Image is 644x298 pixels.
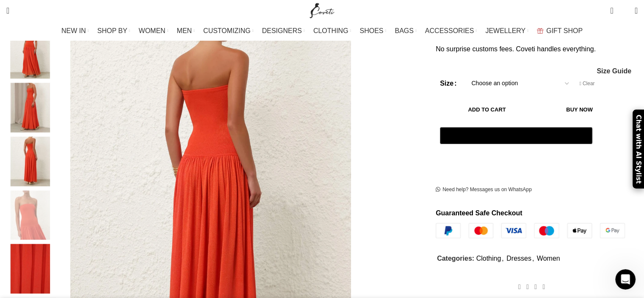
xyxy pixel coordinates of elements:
[395,22,416,39] a: BAGS
[485,27,525,35] span: JEWELLERY
[425,27,474,35] span: ACCESSORIES
[485,22,528,39] a: JEWELLERY
[440,127,592,144] button: Pay with GPay
[537,255,560,262] a: Women
[4,29,56,79] img: Zimmermann dresses
[4,136,56,186] img: Zimmermann dresses
[436,44,638,55] p: No surprise customs fees. Coveti handles everything.
[537,28,543,33] img: GiftBag
[313,22,351,39] a: CLOTHING
[97,22,130,39] a: SHOP BY
[177,27,192,35] span: MEN
[537,22,583,39] a: GIFT SHOP
[203,22,254,39] a: CUSTOMIZING
[436,187,532,194] a: Need help? Messages us on WhatsApp
[515,281,523,293] a: Facebook social link
[538,101,621,119] button: Buy now
[2,2,14,19] a: Search
[262,27,302,35] span: DESIGNERS
[139,27,166,35] span: WOMEN
[4,83,56,133] img: Zimmermann dress
[425,22,477,39] a: ACCESSORIES
[532,253,534,264] span: ,
[2,22,642,39] div: Main navigation
[437,255,474,262] span: Categories:
[540,281,548,293] a: WhatsApp social link
[611,4,617,11] span: 0
[4,29,56,83] div: 2 / 6
[506,255,531,262] a: Dresses
[395,27,413,35] span: BAGS
[313,27,348,35] span: CLOTHING
[359,22,386,39] a: SHOES
[440,101,534,119] button: Add to cart
[139,22,169,39] a: WOMEN
[597,68,631,75] span: Size Guide
[4,83,56,137] div: 3 / 6
[596,68,631,75] a: Size Guide
[440,78,456,89] label: Size
[4,244,56,298] div: 6 / 6
[61,27,86,35] span: NEW IN
[61,22,89,39] a: NEW IN
[606,2,617,19] a: 0
[4,244,56,294] img: Zimmermann clothing
[532,281,540,293] a: Pinterest social link
[622,8,628,15] span: 0
[476,255,501,262] a: Clothing
[615,269,636,290] iframe: Intercom live chat
[620,2,628,19] div: My Wishlist
[436,223,625,238] img: guaranteed-safe-checkout-bordered.j
[4,190,56,240] img: Zimmermann dress
[359,27,383,35] span: SHOES
[308,6,336,14] a: Site logo
[262,22,305,39] a: DESIGNERS
[502,253,503,264] span: ,
[203,27,251,35] span: CUSTOMIZING
[97,27,127,35] span: SHOP BY
[579,80,594,87] a: Clear options
[546,27,583,35] span: GIFT SHOP
[177,22,195,39] a: MEN
[436,210,522,217] strong: Guaranteed Safe Checkout
[4,136,56,190] div: 4 / 6
[523,281,531,293] a: X social link
[438,149,594,169] iframe: Secure express checkout frame
[4,190,56,244] div: 5 / 6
